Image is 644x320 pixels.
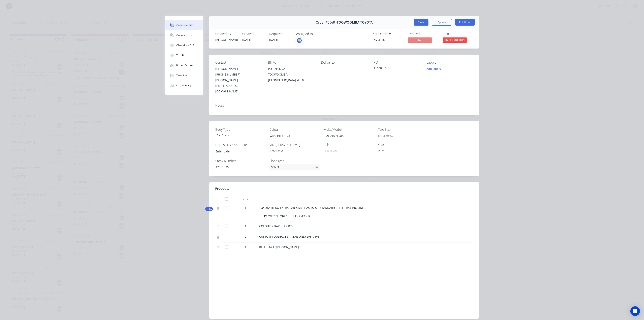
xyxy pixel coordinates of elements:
[443,37,467,42] span: IN PRODUCTION
[176,74,187,77] div: Timeline
[215,72,262,77] div: [PHONE_NUMBER]
[443,32,473,36] div: Status
[269,158,320,163] label: Floor Type
[215,104,473,107] div: Notes
[373,37,403,42] div: INV-3145
[378,142,428,147] label: Year
[374,66,420,72] div: 11008413
[455,19,475,26] button: Edit Order
[215,77,262,94] div: [PERSON_NAME][EMAIL_ADDRESS][DOMAIN_NAME]
[268,66,314,83] div: PO Box 3092TOOWOOMBA, [GEOGRAPHIC_DATA], 4350
[215,127,266,132] label: Body Type
[324,142,374,147] label: Cab
[215,133,232,138] div: Cab Chassis
[259,224,293,228] span: COLOUR: GRAPHITE - IG3
[176,54,187,57] div: Tracking
[213,164,263,170] div: 12331596
[288,213,312,219] div: THLX-EC-CC-SR
[176,43,194,47] div: Checklists 0/0
[245,206,246,210] span: 1
[233,195,258,203] div: Qty
[424,66,443,71] button: Add labels
[268,61,314,64] div: Bill to
[268,72,314,83] div: TOOWOOMBA, [GEOGRAPHIC_DATA], 4350
[176,23,193,27] div: Order details
[176,84,191,87] div: Profitability
[176,64,194,67] div: Linked Orders
[269,38,278,41] span: [DATE]
[215,142,266,147] label: Deposit received date
[259,206,365,210] span: TOYOTA HILUX, EXTRA CAB, CAB CHASSIS, SR, STANDARD STEEL TRAY INC SIDES
[165,20,203,30] button: Order details
[165,60,203,70] button: Linked Orders
[215,66,262,94] div: [PERSON_NAME][PHONE_NUMBER][PERSON_NAME][EMAIL_ADDRESS][DOMAIN_NAME]
[215,66,262,72] div: [PERSON_NAME]
[630,306,640,316] div: Open Intercom Messenger
[242,38,251,41] span: [DATE]
[269,164,320,170] div: Select...
[213,148,263,154] input: Enter date
[432,19,452,26] button: Options
[245,234,246,239] span: 2
[321,61,367,64] div: Deliver to
[316,21,337,24] span: Order #5068 -
[215,61,262,64] div: Contact
[373,32,403,36] div: Xero Order #
[443,37,467,43] button: IN PRODUCTION
[165,70,203,81] button: Timeline
[296,37,302,43] button: PB
[408,37,432,42] span: No
[337,21,373,24] span: TOOWOOMBA TOYOTA
[215,32,237,36] div: Created by
[264,213,288,219] div: Part/Kit Number
[245,245,246,249] span: 1
[378,127,428,132] label: Tyre Size
[321,133,371,139] div: TOYOTA HILUX
[165,50,203,60] button: Tracking
[296,32,336,36] div: Assigned to
[245,224,246,228] span: 1
[324,127,374,132] label: Make/Model
[269,32,291,36] div: Required
[427,61,473,64] div: Labels
[269,142,320,147] label: VIN/[PERSON_NAME]
[215,37,237,42] div: [PERSON_NAME]
[324,148,339,153] div: Space Cab
[375,148,425,154] div: 2025
[374,61,420,64] div: PO
[165,40,203,50] button: Checklists 0/0
[176,33,192,37] div: Collaborate
[165,81,203,91] button: Profitability
[408,32,438,36] div: Invoiced
[269,127,320,132] label: Colour
[205,207,213,211] div: Kit
[215,186,229,191] div: Products
[242,32,264,36] div: Created
[259,245,299,249] span: REFERENCE: [PERSON_NAME]
[267,133,317,139] div: GRAPHITE - IG3
[165,30,203,40] button: Collaborate
[215,158,266,163] label: Stock Number
[206,207,212,210] span: Kit
[268,66,314,72] div: PO Box 3092
[414,19,428,26] button: Close
[259,235,319,238] span: CUSTOM TOOLBOXES - REAR ONLY D/S & P/S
